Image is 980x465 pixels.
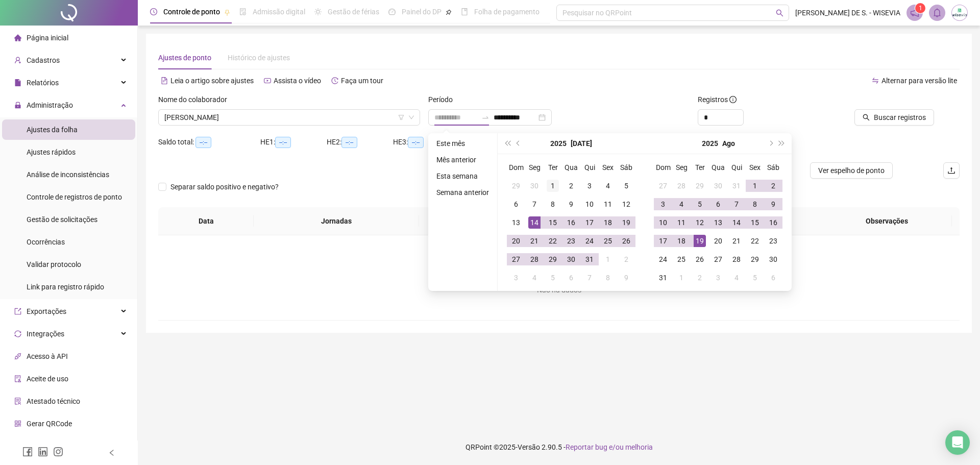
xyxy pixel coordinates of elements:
span: facebook [22,447,33,457]
th: Dom [654,158,672,177]
td: 2025-08-15 [746,213,764,232]
span: api [14,353,21,360]
span: Atestado técnico [27,397,80,405]
td: 2025-08-10 [654,213,672,232]
li: Semana anterior [432,186,493,199]
span: instagram [53,447,63,457]
td: 2025-08-05 [691,195,709,213]
td: 2025-08-01 [599,250,617,268]
th: Jornadas [254,207,419,235]
td: 2025-08-08 [599,268,617,287]
div: 25 [602,235,614,247]
td: 2025-07-01 [544,177,562,195]
div: 26 [694,253,706,265]
td: 2025-08-30 [764,250,782,268]
td: 2025-07-12 [617,195,635,213]
div: 21 [528,235,541,247]
span: filter [398,114,404,120]
div: 20 [712,235,724,247]
span: Análise de inconsistências [27,170,109,179]
span: Admissão digital [253,8,305,16]
td: 2025-07-05 [617,177,635,195]
th: Qua [709,158,727,177]
div: 22 [547,235,559,247]
td: 2025-08-21 [727,232,746,250]
td: 2025-08-27 [709,250,727,268]
span: Ajustes de ponto [158,54,211,62]
th: Entrada 1 [419,207,522,235]
span: Integrações [27,330,64,338]
div: 17 [657,235,669,247]
td: 2025-09-05 [746,268,764,287]
div: 4 [730,272,743,284]
div: 19 [694,235,706,247]
td: 2025-08-07 [727,195,746,213]
span: notification [910,8,919,17]
div: 2 [620,253,632,265]
div: 1 [547,180,559,192]
th: Observações [822,207,952,235]
div: Não há dados [170,284,947,296]
div: 18 [602,216,614,229]
td: 2025-08-29 [746,250,764,268]
span: Controle de registros de ponto [27,193,122,201]
th: Ter [691,158,709,177]
td: 2025-08-09 [617,268,635,287]
div: 7 [528,198,541,210]
div: 2 [565,180,577,192]
td: 2025-08-13 [709,213,727,232]
div: 30 [565,253,577,265]
td: 2025-07-29 [544,250,562,268]
td: 2025-07-27 [507,250,525,268]
div: 7 [583,272,596,284]
td: 2025-07-20 [507,232,525,250]
td: 2025-08-17 [654,232,672,250]
div: 8 [547,198,559,210]
span: file [14,79,21,86]
span: Painel do DP [402,8,442,16]
div: HE 3: [393,136,459,148]
td: 2025-08-05 [544,268,562,287]
td: 2025-07-24 [580,232,599,250]
span: lock [14,102,21,109]
div: 6 [712,198,724,210]
td: 2025-08-16 [764,213,782,232]
th: Sáb [617,158,635,177]
span: bell [933,8,942,17]
td: 2025-07-17 [580,213,599,232]
div: 1 [675,272,688,284]
div: 29 [749,253,761,265]
span: Gestão de solicitações [27,215,97,224]
td: 2025-08-03 [654,195,672,213]
div: 3 [510,272,522,284]
span: down [408,114,414,120]
img: 92155 [952,5,967,20]
span: Ver espelho de ponto [818,165,885,176]
div: 14 [528,216,541,229]
span: qrcode [14,420,21,427]
span: Administração [27,101,73,109]
span: history [331,77,338,84]
button: prev-year [513,133,524,154]
div: 1 [749,180,761,192]
div: 12 [620,198,632,210]
td: 2025-07-28 [525,250,544,268]
div: 13 [510,216,522,229]
button: year panel [702,133,718,154]
td: 2025-07-16 [562,213,580,232]
div: 27 [657,180,669,192]
div: 5 [620,180,632,192]
td: 2025-07-04 [599,177,617,195]
td: 2025-08-11 [672,213,691,232]
div: 20 [510,235,522,247]
span: Histórico de ajustes [228,54,290,62]
span: Cadastros [27,56,60,64]
div: 6 [767,272,779,284]
button: month panel [571,133,592,154]
div: 15 [547,216,559,229]
td: 2025-08-02 [617,250,635,268]
td: 2025-08-06 [709,195,727,213]
span: Página inicial [27,34,68,42]
div: HE 1: [260,136,327,148]
span: Faça um tour [341,77,383,85]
